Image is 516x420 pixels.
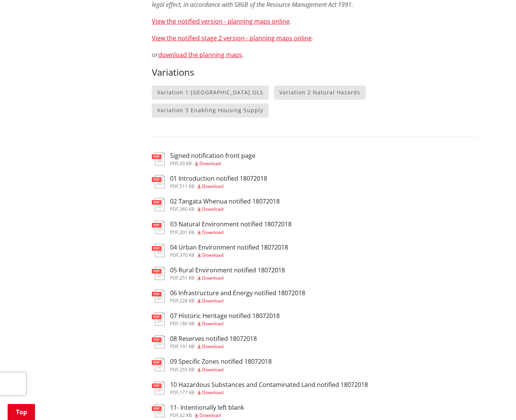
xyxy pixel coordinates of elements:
a: 09 Specific Zones notified 18072018 pdf,255 KB Download [152,358,272,372]
img: document-pdf.svg [152,221,165,234]
span: Download [202,275,223,281]
div: , [170,161,255,166]
a: Variation 3 Enabling Housing Supply [152,103,269,118]
img: document-pdf.svg [152,381,165,395]
span: 32 KB [180,412,192,418]
div: , [170,390,368,395]
div: , [170,321,280,326]
a: download the planning maps [158,51,242,59]
a: 02 Tangata Whenua notified 18072018 pdf,360 KB Download [152,198,280,212]
a: 04 Urban Environment notified 18072018 pdf,370 KB Download [152,244,288,258]
span: pdf [170,389,178,396]
a: 05 Rural Environment notified 18072018 pdf,251 KB Download [152,267,285,280]
div: , [170,230,291,235]
span: Download [202,297,223,304]
span: Download [202,183,223,189]
img: document-pdf.svg [152,404,165,417]
span: 43 KB [180,160,192,167]
span: 511 KB [180,183,194,189]
span: 360 KB [180,206,194,212]
div: , [170,253,288,258]
p: . [152,33,476,43]
span: 201 KB [180,229,194,235]
iframe: Messenger Launcher [481,388,508,415]
a: 06 Infrastructure and Energy notified 18072018 pdf,228 KB Download [152,290,305,303]
h3: 02 Tangata Whenua notified 18072018 [170,198,280,205]
img: document-pdf.svg [152,267,165,280]
a: 10 Hazardous Substances and Contaminated Land notified 18072018 pdf,177 KB Download [152,381,368,395]
h3: 03 Natural Environment notified 18072018 [170,221,291,228]
span: pdf [170,343,178,350]
div: , [170,299,305,303]
span: pdf [170,320,178,327]
div: , [170,207,280,212]
a: 11- Intentionally left blank pdf,32 KB Download [152,404,244,418]
h3: Signed notification front page [170,152,255,159]
span: pdf [170,412,178,418]
span: Download [202,320,223,327]
a: Variation 1 [GEOGRAPHIC_DATA] OLS [152,86,269,100]
span: Download [202,389,223,396]
a: 03 Natural Environment notified 18072018 pdf,201 KB Download [152,221,291,234]
h3: 01 Introduction notified 18072018 [170,175,267,182]
img: document-pdf.svg [152,152,165,165]
div: , [170,184,267,189]
img: document-pdf.svg [152,175,165,188]
a: 08 Reserves notified 18072018 pdf,191 KB Download [152,335,257,349]
span: pdf [170,229,178,235]
h3: 09 Specific Zones notified 18072018 [170,358,272,365]
div: , [170,276,285,280]
h3: 04 Urban Environment notified 18072018 [170,244,288,251]
span: pdf [170,206,178,212]
span: 180 KB [180,320,194,327]
span: pdf [170,366,178,373]
h3: 05 Rural Environment notified 18072018 [170,267,285,274]
a: View the notified stage 2 version - planning maps online [152,34,312,42]
img: document-pdf.svg [152,335,165,348]
div: , [170,413,244,418]
div: , [170,367,272,372]
span: 177 KB [180,389,194,396]
a: Signed notification front page pdf,43 KB Download [152,152,255,166]
span: pdf [170,183,178,189]
h3: 11- Intentionally left blank [170,404,244,411]
h3: 08 Reserves notified 18072018 [170,335,257,342]
span: 251 KB [180,275,194,281]
img: document-pdf.svg [152,358,165,371]
a: 01 Introduction notified 18072018 pdf,511 KB Download [152,175,267,189]
span: Download [199,412,221,418]
img: document-pdf.svg [152,312,165,326]
a: View the notified version - planning maps online [152,17,290,25]
span: Download [202,252,223,258]
span: Download [202,343,223,350]
span: 191 KB [180,343,194,350]
span: 228 KB [180,297,194,304]
p: or . [152,50,476,59]
span: pdf [170,297,178,304]
span: 370 KB [180,252,194,258]
span: Download [202,366,223,373]
h3: Variations [152,67,476,78]
p: . [152,17,476,26]
img: document-pdf.svg [152,290,165,303]
span: pdf [170,160,178,167]
a: Variation 2 Natural Hazards [274,86,366,100]
img: document-pdf.svg [152,244,165,257]
h3: 07 Historic Heritage notified 18072018 [170,312,280,320]
span: 255 KB [180,366,194,373]
a: 07 Historic Heritage notified 18072018 pdf,180 KB Download [152,312,280,326]
span: Download [202,206,223,212]
span: Download [202,229,223,235]
a: Top [8,404,35,420]
span: Download [199,160,221,167]
img: document-pdf.svg [152,198,165,211]
h3: 10 Hazardous Substances and Contaminated Land notified 18072018 [170,381,368,388]
span: pdf [170,252,178,258]
div: , [170,344,257,349]
span: pdf [170,275,178,281]
h3: 06 Infrastructure and Energy notified 18072018 [170,290,305,297]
